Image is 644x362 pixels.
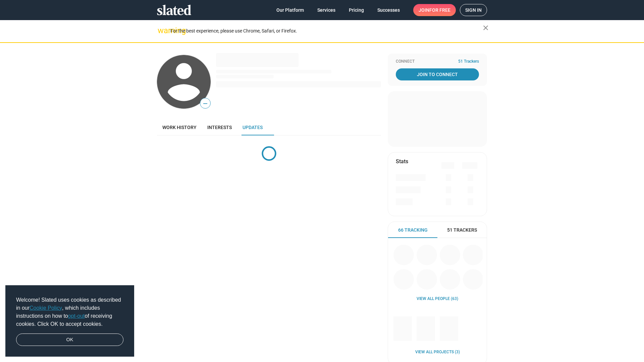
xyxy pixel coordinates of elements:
a: Join To Connect [396,68,479,80]
a: Updates [237,119,268,135]
span: Updates [243,125,263,130]
span: Our Platform [276,4,304,16]
a: View all People (63) [417,296,458,302]
a: Interests [202,119,237,135]
a: Joinfor free [413,4,456,16]
span: Welcome! Slated uses cookies as described in our , which includes instructions on how to of recei... [16,296,123,328]
span: for free [429,4,450,16]
div: cookieconsent [5,285,134,357]
span: Pricing [349,4,364,16]
div: For the best experience, please use Chrome, Safari, or Firefox. [170,26,483,36]
a: Successes [372,4,405,16]
span: Successes [377,4,400,16]
span: 51 Trackers [458,59,479,64]
mat-card-title: Stats [396,158,408,165]
mat-icon: warning [158,26,166,35]
span: 66 Tracking [398,227,428,233]
a: dismiss cookie message [16,334,123,346]
a: Services [312,4,341,16]
span: Join To Connect [397,68,478,80]
a: Our Platform [271,4,309,16]
span: Sign in [465,4,482,16]
span: — [200,99,210,108]
div: Connect [396,59,479,64]
span: 51 Trackers [447,227,477,233]
span: Join [419,4,450,16]
a: Work history [157,119,202,135]
span: Services [317,4,335,16]
a: Cookie Policy [30,305,62,311]
span: Interests [207,125,232,130]
span: Work history [162,125,197,130]
a: opt-out [68,313,85,319]
mat-icon: close [482,24,490,32]
a: Sign in [460,4,487,16]
a: View all Projects (3) [415,350,460,355]
a: Pricing [343,4,369,16]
